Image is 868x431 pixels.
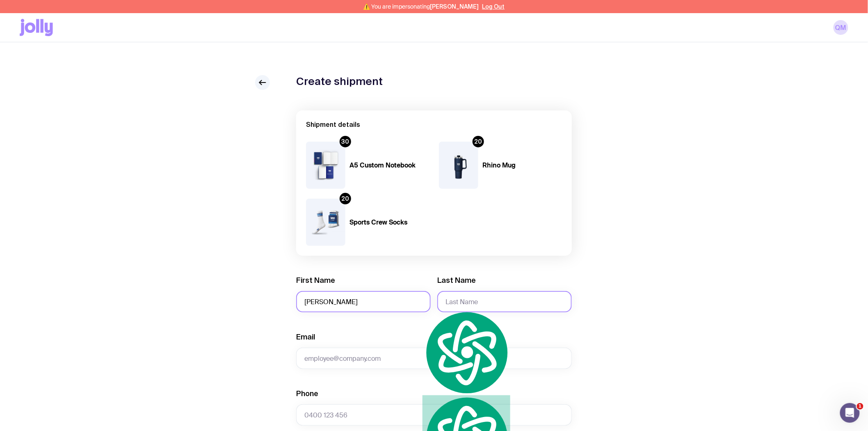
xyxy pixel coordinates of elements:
input: First Name [296,291,431,312]
span: 1 [857,403,863,410]
h4: Sports Crew Socks [349,218,429,227]
label: Last Name [437,275,476,285]
span: ⚠️ You are impersonating [363,3,479,10]
label: First Name [296,275,335,285]
h4: Rhino Mug [482,161,562,170]
div: 20 [340,193,351,204]
label: Phone [296,389,318,399]
h2: Shipment details [306,120,562,128]
a: QM [834,20,848,35]
button: Log Out [482,3,505,10]
input: employee@company.com [296,348,572,369]
input: 0400 123 456 [296,404,572,426]
div: 20 [473,136,484,147]
img: logo.svg [423,310,510,395]
h4: A5 Custom Notebook [349,161,429,170]
label: Email [296,332,315,342]
h1: Create shipment [296,75,383,87]
input: Last Name [437,291,572,312]
iframe: Intercom live chat [840,403,860,423]
span: [PERSON_NAME] [430,3,479,10]
div: 30 [340,136,351,147]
